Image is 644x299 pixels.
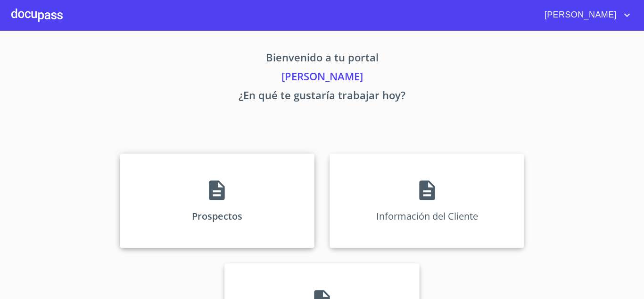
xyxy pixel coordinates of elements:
[32,50,612,68] p: Bienvenido a tu portal
[192,210,242,222] p: Prospectos
[32,87,612,106] p: ¿En qué te gustaría trabajar hoy?
[537,8,633,23] button: account of current user
[32,68,612,87] p: [PERSON_NAME]
[376,210,478,222] p: Información del Cliente
[537,8,621,23] span: [PERSON_NAME]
